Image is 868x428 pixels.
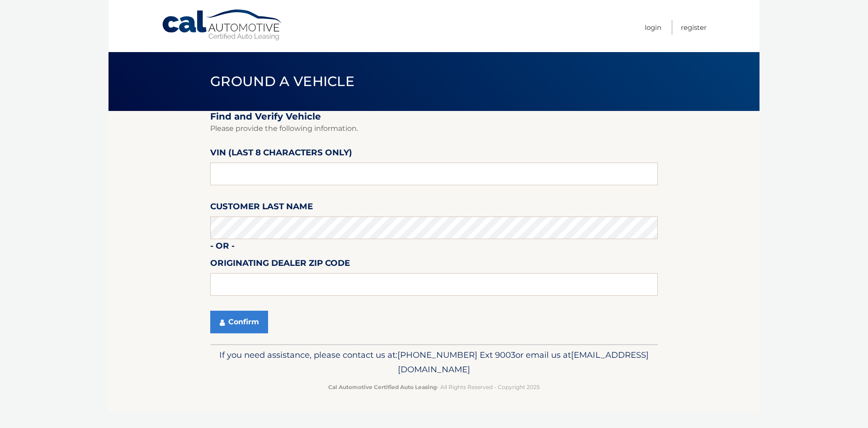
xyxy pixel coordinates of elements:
a: Login [645,20,661,35]
h2: Find and Verify Vehicle [210,111,658,122]
span: Ground a Vehicle [210,73,354,90]
p: - All Rights Reserved - Copyright 2025 [216,382,652,392]
label: - or - [210,239,235,256]
span: [PHONE_NUMBER] Ext 9003 [397,350,515,360]
p: Please provide the following information. [210,122,658,135]
label: Originating Dealer Zip Code [210,256,350,273]
button: Confirm [210,311,268,333]
a: Register [681,20,707,35]
strong: Cal Automotive Certified Auto Leasing [328,384,437,390]
a: Cal Automotive [161,9,283,41]
p: If you need assistance, please contact us at: or email us at [216,348,652,377]
label: VIN (last 8 characters only) [210,146,352,163]
label: Customer Last Name [210,200,313,216]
